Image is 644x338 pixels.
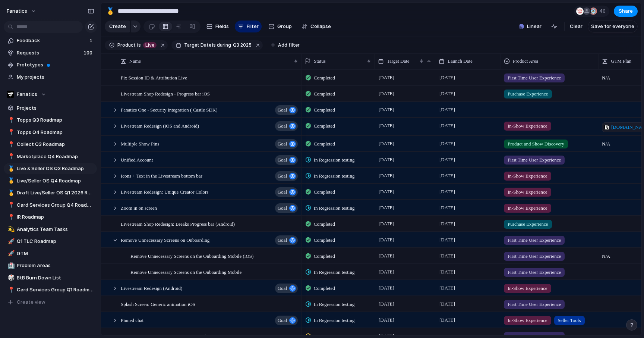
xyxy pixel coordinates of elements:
span: is [212,42,216,48]
span: Projects [17,104,94,112]
span: Fields [215,23,229,30]
span: [DATE] [438,203,457,212]
span: Fix Session ID & Attribution Live [121,73,187,82]
span: Completed [314,90,335,98]
span: Remove Unnecessary Screens on the Onboarding Mobile [130,267,241,276]
a: 💫Analytics Team Tasks [4,224,97,235]
div: 📍Topps Q4 Roadmap [4,127,97,138]
span: GTM Plan [611,57,631,65]
span: Add filter [278,42,300,48]
span: [DATE] [438,105,457,114]
span: goal [278,187,287,197]
span: Completed [314,140,335,148]
a: 🥇Draft Live/Seller OS Q1 2026 Roadmap [4,187,97,198]
span: [DATE] [438,155,457,164]
span: goal [278,121,287,131]
span: [DATE] [438,300,457,309]
span: Product and Show Discovery [508,140,564,148]
a: 🥇Live/Seller OS Q4 Roadmap [4,175,97,187]
button: 🎲 [7,274,14,282]
span: [DATE] [377,284,396,292]
span: goal [278,171,287,181]
span: Target Date [184,42,211,48]
span: Unified Account [121,155,153,164]
a: Feedback1 [4,35,97,46]
span: Icons + Text in the Livestream bottom bar [121,171,202,180]
div: 🚀 [8,249,13,258]
span: Product [117,42,136,48]
span: Problem Areas [17,262,94,269]
span: [DATE] [377,316,396,325]
button: Collapse [299,21,334,32]
span: [DATE] [438,316,457,325]
button: Group [265,21,296,32]
span: Linear [527,23,542,30]
span: Topps Q4 Roadmap [17,129,94,136]
span: Topps Q3 Roadmap [17,116,94,124]
button: 🏥 [7,262,14,269]
span: Live & Seller OS Q3 Roadmap [17,165,94,172]
div: 📍 [8,128,13,137]
span: Remove Unnecessary Screens on the Onboarding Mobile (iOS) [130,251,253,260]
span: goal [278,315,287,326]
a: 🏥Problem Areas [4,260,97,271]
span: [DATE] [438,251,457,260]
div: 🥇 [8,176,13,185]
div: 💫 [8,225,13,234]
span: In-Show Experience [508,188,547,196]
button: goal [275,155,298,165]
span: Remove Unnecessary Screens on Onboarding [121,235,209,244]
span: GTM [17,250,94,257]
span: Live [145,42,154,48]
span: goal [278,155,287,165]
button: Create [105,21,130,32]
span: Create [109,23,126,30]
button: is [136,41,142,49]
button: 🚀 [7,238,14,245]
span: [DATE] [377,171,396,180]
a: 📍IR Roadmap [4,212,97,223]
span: Live/Seller OS Q4 Roadmap [17,177,94,185]
a: 🥇Live & Seller OS Q3 Roadmap [4,163,97,174]
span: Name [129,57,141,65]
div: 📍 [8,116,13,125]
button: Share [614,6,638,17]
button: Fanatics [4,89,97,100]
span: [DATE] [438,89,457,98]
span: Draft Live/Seller OS Q1 2026 Roadmap [17,189,94,197]
span: In Regression testing [314,269,355,276]
span: Zoom in on screen [121,203,157,212]
div: 🚀 [8,237,13,246]
button: 📍 [7,201,14,209]
button: Fields [203,21,232,32]
button: Linear [516,21,544,32]
span: Completed [314,253,335,260]
span: First Time User Experience [508,74,561,82]
span: In-Show Experience [508,122,547,130]
a: Prototypes [4,59,97,71]
button: Clear [567,21,585,32]
span: [DATE] [438,73,457,82]
span: Completed [314,188,335,196]
span: [DATE] [377,139,396,148]
a: 📍Collect Q3 Roadmap [4,139,97,150]
span: Product Area [513,57,538,65]
a: 📍Card Services Group Q4 Roadmap [4,200,97,211]
span: My projects [17,73,94,81]
span: [DATE] [438,267,457,276]
button: goal [275,316,298,325]
span: Create view [17,298,45,306]
span: Seller Tools [558,317,581,324]
button: 🥇 [7,165,14,172]
a: 📍Marketplace Q4 Roadmap [4,151,97,162]
span: Livestream Redesign (iOS and Android) [121,121,199,130]
a: Projects [4,103,97,114]
div: 📍Card Services Group Q1 Roadmap [4,284,97,295]
a: Requests100 [4,47,97,59]
a: 🚀GTM [4,248,97,259]
button: 📍 [7,129,14,136]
